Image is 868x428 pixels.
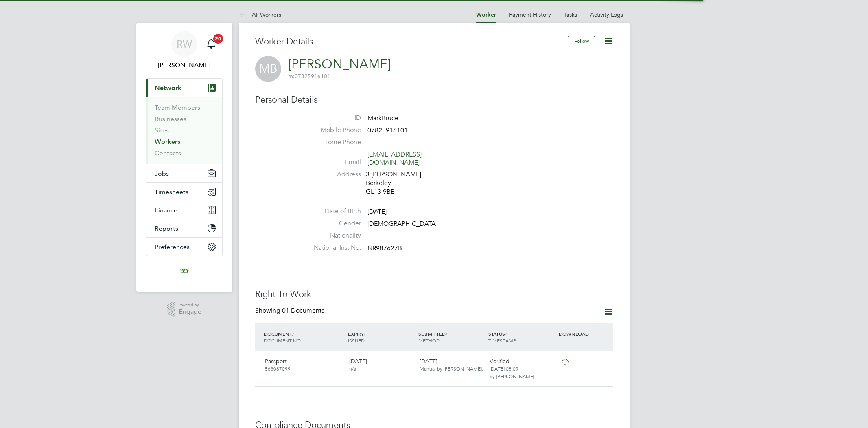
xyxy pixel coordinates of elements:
a: Powered byEngage [167,302,201,317]
div: EXPIRY [346,327,416,348]
span: Verified [490,357,509,365]
span: / [505,331,507,337]
span: 01 Documents [282,307,324,315]
a: Contacts [155,149,181,157]
span: Jobs [155,170,169,177]
a: All Workers [239,11,281,18]
span: Manual by [PERSON_NAME]. [420,365,483,372]
span: TIMESTAMP [488,337,516,344]
label: Mobile Phone [304,126,361,135]
span: by [PERSON_NAME]. [490,373,536,379]
span: Engage [179,309,201,315]
div: [DATE] [416,354,487,375]
label: Date of Birth [304,207,361,216]
h3: Personal Details [255,94,613,106]
div: 3 [PERSON_NAME] Berkeley GL13 9BB [366,170,443,196]
label: Home Phone [304,138,361,147]
a: Activity Logs [590,11,623,18]
img: ivyresourcegroup-logo-retina.png [178,264,191,277]
span: MarkBruce [367,114,398,122]
div: STATUS [486,327,557,348]
a: Worker [476,11,496,18]
span: m: [288,73,295,80]
span: Powered by [179,302,201,309]
span: / [446,331,447,337]
div: Passport [262,354,346,375]
span: / [292,331,294,337]
a: Team Members [155,104,200,111]
span: [DATE] [367,208,387,216]
a: [EMAIL_ADDRESS][DOMAIN_NAME] [367,150,422,167]
nav: Main navigation [136,23,232,292]
span: 07825916101 [288,73,330,80]
label: Email [304,158,361,167]
span: Finance [155,206,177,214]
label: National Ins. No. [304,244,361,252]
button: Preferences [146,238,222,256]
h3: Right To Work [255,289,613,300]
a: Payment History [509,11,551,18]
div: DOCUMENT [262,327,346,348]
label: Nationality [304,232,361,240]
label: Address [304,170,361,179]
button: Timesheets [146,183,222,201]
div: Showing [255,307,326,315]
span: ISSUED [348,337,365,344]
span: RW [177,39,192,49]
a: RW[PERSON_NAME] [146,31,223,70]
span: Rob Winchle [146,60,223,70]
a: Businesses [155,115,186,123]
button: Finance [146,201,222,219]
h3: Worker Details [255,36,568,48]
span: Timesheets [155,188,188,196]
div: [DATE] [346,354,416,375]
div: DOWNLOAD [557,327,613,341]
button: Jobs [146,164,222,182]
label: Gender [304,219,361,228]
span: n/a [349,365,356,372]
span: Network [155,84,181,92]
span: NR987627B [367,244,402,252]
div: SUBMITTED [416,327,487,348]
span: DOCUMENT NO. [264,337,302,344]
button: Follow [568,36,595,46]
span: 20 [213,34,223,44]
a: Workers [155,138,180,146]
span: METHOD [418,337,440,344]
a: Go to home page [146,264,223,277]
span: [DATE] 08:09 [490,365,518,372]
a: 20 [203,31,219,57]
a: Tasks [564,11,577,18]
div: Network [146,97,222,164]
span: 07825916101 [367,126,408,135]
span: / [364,331,365,337]
span: 563087099 [265,365,291,372]
span: MB [255,56,281,82]
button: Network [146,79,222,97]
button: Reports [146,219,222,237]
span: Preferences [155,243,190,251]
span: Reports [155,225,178,232]
span: [DEMOGRAPHIC_DATA] [367,220,437,228]
a: [PERSON_NAME] [288,56,391,72]
label: ID [304,114,361,122]
a: Sites [155,126,169,134]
